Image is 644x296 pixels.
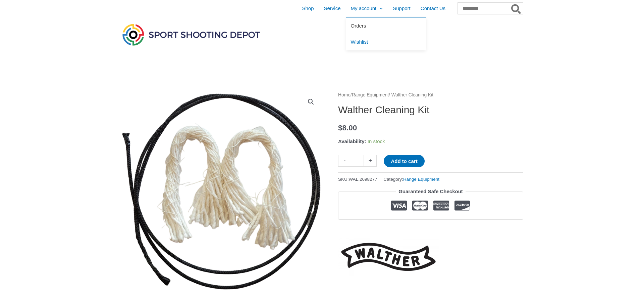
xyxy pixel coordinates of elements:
[368,138,385,144] span: In stock
[364,155,377,167] a: +
[396,187,466,196] legend: Guaranteed Safe Checkout
[338,238,439,276] a: Walther
[338,104,523,116] h1: Walther Cleaning Kit
[338,225,523,233] iframe: Customer reviews powered by Trustpilot
[338,138,366,144] span: Availability:
[383,175,439,183] span: Category:
[384,155,424,167] button: Add to cart
[338,175,377,183] span: SKU:
[121,22,262,47] img: Sport Shooting Depot
[346,17,426,34] a: Orders
[338,155,351,167] a: -
[346,34,426,50] a: Wishlist
[338,124,342,132] span: $
[352,92,389,97] a: Range Equipment
[351,23,366,29] span: Orders
[338,91,523,99] nav: Breadcrumb
[338,92,351,97] a: Home
[351,39,368,45] span: Wishlist
[349,177,377,182] span: WAL.2698277
[338,124,357,132] bdi: 8.00
[510,3,523,14] button: Search
[351,155,364,167] input: Product quantity
[403,177,439,182] a: Range Equipment
[305,96,317,108] a: View full-screen image gallery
